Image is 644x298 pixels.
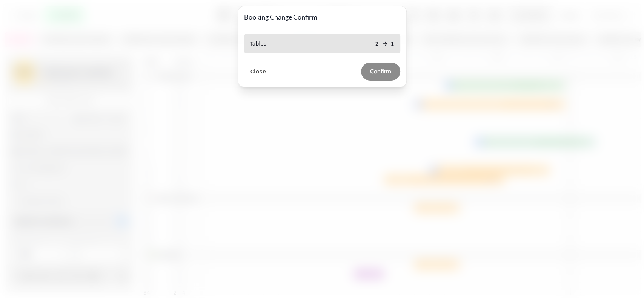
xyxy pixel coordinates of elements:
span: Confirm [370,69,391,75]
h3: Booking Change Confirm [244,12,400,21]
p: 2 [375,40,379,47]
p: Tables [250,40,267,47]
p: 1 [391,40,394,47]
button: Close [244,67,272,76]
span: Close [250,69,266,74]
button: Confirm [361,63,400,81]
